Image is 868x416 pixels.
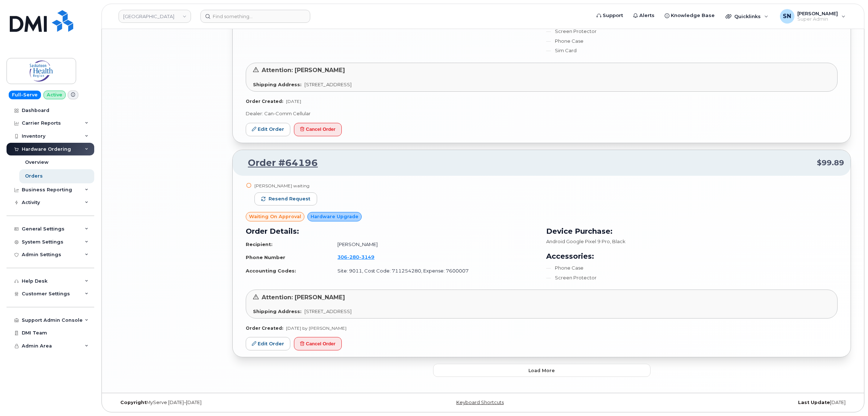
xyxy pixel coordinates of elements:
span: , Black [610,238,626,244]
span: [STREET_ADDRESS] [304,308,352,314]
a: Support [591,8,628,23]
strong: Recipient: [246,241,273,247]
strong: Shipping Address: [253,82,302,87]
button: Load more [433,364,651,377]
a: Knowledge Base [660,8,720,23]
strong: Last Update [798,400,830,405]
strong: Phone Number [246,254,285,260]
a: Edit Order [246,123,290,136]
a: Order #64196 [239,157,318,170]
span: SN [783,12,791,21]
div: Sabrina Nguyen [775,9,851,24]
span: 3149 [359,254,374,260]
div: MyServe [DATE]–[DATE] [115,400,360,405]
td: Site: 9011, Cost Code: 711254280, Expense: 7600007 [331,265,537,277]
div: Quicklinks [720,9,773,24]
a: Edit Order [246,337,290,350]
span: Alerts [639,12,655,19]
span: Knowledge Base [671,12,715,19]
a: Saskatoon Health Region [119,10,191,23]
li: Phone Case [546,265,838,271]
span: $99.89 [817,158,844,168]
button: Resend request [254,192,317,205]
button: Cancel Order [294,337,342,350]
strong: Copyright [120,400,146,405]
strong: Accounting Codes: [246,268,296,274]
li: Screen Protector [546,28,838,35]
p: Dealer: Can-Comm Cellular [246,110,838,117]
strong: Order Created: [246,99,283,104]
li: Phone Case [546,38,838,45]
a: Keyboard Shortcuts [456,400,504,405]
td: [PERSON_NAME] [331,238,537,251]
div: [PERSON_NAME] waiting [254,183,317,189]
h3: Accessories: [546,251,838,262]
span: Resend request [269,196,310,202]
div: [DATE] [606,400,851,405]
h3: Order Details: [246,226,537,237]
a: Alerts [628,8,660,23]
span: Hardware Upgrade [311,213,358,220]
input: Find something... [200,10,310,23]
span: [STREET_ADDRESS] [304,82,352,87]
span: 306 [337,254,374,260]
span: Attention: [PERSON_NAME] [262,294,345,301]
h3: Device Purchase: [546,226,838,237]
span: [DATE] by [PERSON_NAME] [286,325,346,331]
span: [DATE] [286,99,301,104]
span: Support [603,12,623,19]
span: Quicklinks [734,13,761,19]
span: Load more [528,367,555,374]
strong: Shipping Address: [253,308,302,314]
span: Attention: [PERSON_NAME] [262,67,345,74]
span: [PERSON_NAME] [797,11,838,16]
iframe: Messenger Launcher [836,384,863,411]
span: Super Admin [797,16,838,22]
button: Cancel Order [294,123,342,136]
span: Waiting On Approval [249,213,301,220]
span: 280 [347,254,359,260]
a: 3062803149 [337,254,383,260]
li: Screen Protector [546,274,838,281]
strong: Order Created: [246,325,283,331]
span: Android Google Pixel 9 Pro [546,238,610,244]
li: Sim Card [546,47,838,54]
